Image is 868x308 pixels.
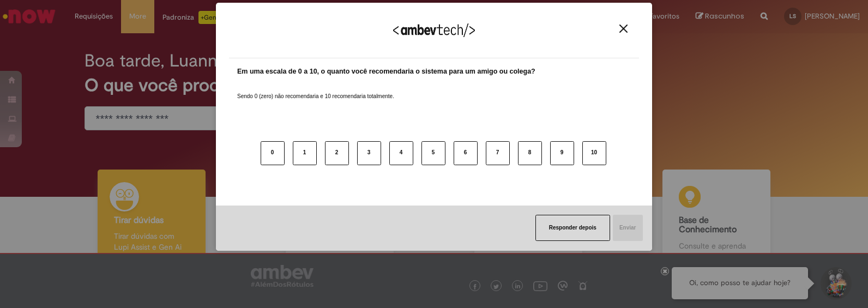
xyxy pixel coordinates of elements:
[357,141,381,165] button: 3
[486,141,510,165] button: 7
[535,215,610,241] button: Responder depois
[421,141,445,165] button: 5
[237,67,535,77] label: Em uma escala de 0 a 10, o quanto você recomendaria o sistema para um amigo ou colega?
[261,141,285,165] button: 0
[619,25,628,33] img: Close
[293,141,317,165] button: 1
[582,141,606,165] button: 10
[616,24,631,33] button: Close
[518,141,542,165] button: 8
[393,23,475,37] img: Logo Ambevtech
[325,141,349,165] button: 2
[237,80,394,100] label: Sendo 0 (zero) não recomendaria e 10 recomendaria totalmente.
[454,141,478,165] button: 6
[550,141,574,165] button: 9
[389,141,413,165] button: 4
